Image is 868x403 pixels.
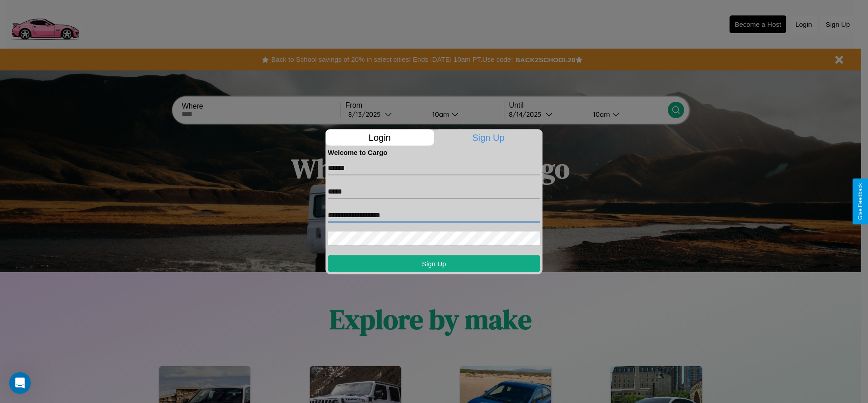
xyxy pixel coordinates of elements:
[857,183,863,220] div: Give Feedback
[328,255,540,272] button: Sign Up
[328,148,540,156] h4: Welcome to Cargo
[325,129,434,145] p: Login
[434,129,543,145] p: Sign Up
[9,372,31,394] iframe: Intercom live chat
